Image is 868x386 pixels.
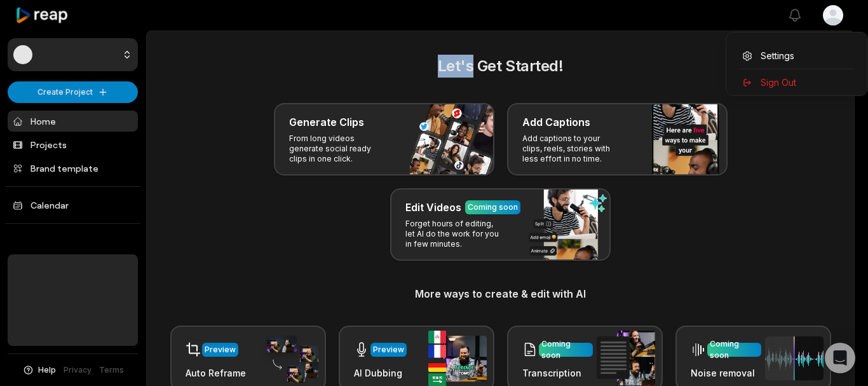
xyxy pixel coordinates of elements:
[765,336,824,380] img: noise_removal.png
[354,366,407,380] h3: AI Dubbing
[162,286,839,301] h3: More ways to create & edit with AI
[428,331,487,386] img: ai_dubbing.png
[38,364,56,376] span: Help
[260,334,318,383] img: auto_reframe.png
[8,111,138,132] a: Home
[825,343,855,373] div: Open Intercom Messenger
[64,364,92,376] a: Privacy
[522,366,593,380] h3: Transcription
[761,49,794,62] span: Settings
[289,134,388,164] p: From long videos generate social ready clips in one click.
[597,331,655,385] img: transcription.png
[468,202,518,213] div: Coming soon
[522,114,590,130] h3: Add Captions
[8,195,138,216] a: Calendar
[373,344,404,355] div: Preview
[99,364,124,376] a: Terms
[8,81,138,103] button: Create Project
[405,219,504,249] p: Forget hours of editing, let AI do the work for you in few minutes.
[205,344,236,355] div: Preview
[8,134,138,155] a: Projects
[710,338,759,361] div: Coming soon
[186,366,246,380] h3: Auto Reframe
[761,76,796,89] span: Sign Out
[405,200,461,215] h3: Edit Videos
[541,338,590,361] div: Coming soon
[289,114,364,130] h3: Generate Clips
[522,134,621,164] p: Add captions to your clips, reels, stories with less effort in no time.
[8,158,138,179] a: Brand template
[162,55,839,78] h2: Let's Get Started!
[691,366,761,380] h3: Noise removal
